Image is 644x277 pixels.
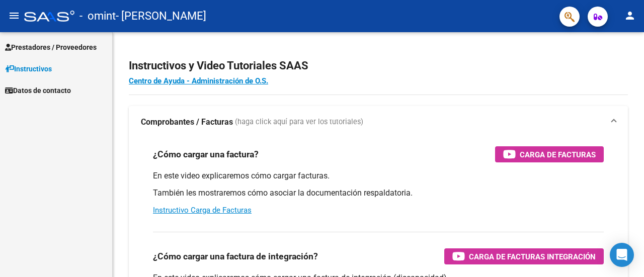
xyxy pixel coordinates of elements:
[153,206,252,215] a: Instructivo Carga de Facturas
[8,10,20,22] mat-icon: menu
[610,243,634,267] div: Open Intercom Messenger
[444,248,604,264] button: Carga de Facturas Integración
[495,146,604,162] button: Carga de Facturas
[129,56,628,75] h2: Instructivos y Video Tutoriales SAAS
[153,188,604,199] p: También les mostraremos cómo asociar la documentación respaldatoria.
[116,5,206,27] span: - [PERSON_NAME]
[141,117,233,128] strong: Comprobantes / Facturas
[79,5,116,27] span: - omint
[520,148,596,161] span: Carga de Facturas
[5,63,52,74] span: Instructivos
[153,170,604,181] p: En este video explicaremos cómo cargar facturas.
[129,76,268,85] a: Centro de Ayuda - Administración de O.S.
[469,250,596,263] span: Carga de Facturas Integración
[5,42,97,53] span: Prestadores / Proveedores
[153,147,259,161] h3: ¿Cómo cargar una factura?
[129,106,628,138] mat-expansion-panel-header: Comprobantes / Facturas (haga click aquí para ver los tutoriales)
[5,85,71,96] span: Datos de contacto
[235,117,363,128] span: (haga click aquí para ver los tutoriales)
[153,249,318,263] h3: ¿Cómo cargar una factura de integración?
[624,10,636,22] mat-icon: person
